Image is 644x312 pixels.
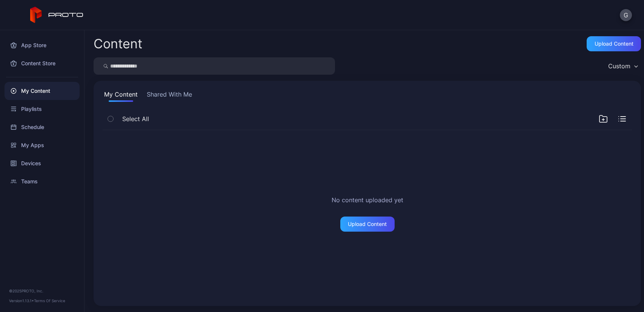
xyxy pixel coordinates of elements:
h2: No content uploaded yet [332,195,403,204]
button: My Content [103,90,139,102]
button: Shared With Me [145,90,194,102]
a: My Apps [5,136,80,154]
a: Teams [5,172,80,191]
span: Version 1.13.1 • [9,298,34,303]
a: Content Store [5,54,80,72]
button: Custom [604,57,641,75]
a: Schedule [5,118,80,136]
a: Terms Of Service [34,298,65,303]
a: Devices [5,154,80,172]
div: Custom [608,62,630,70]
a: Playlists [5,100,80,118]
div: Upload Content [348,221,387,227]
button: Upload Content [587,36,641,51]
div: © 2025 PROTO, Inc. [9,288,75,294]
a: App Store [5,36,80,54]
button: G [620,9,632,21]
span: Select All [122,114,149,123]
a: My Content [5,82,80,100]
div: Content [94,37,142,50]
div: Upload Content [595,41,633,47]
button: Upload Content [340,217,395,232]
